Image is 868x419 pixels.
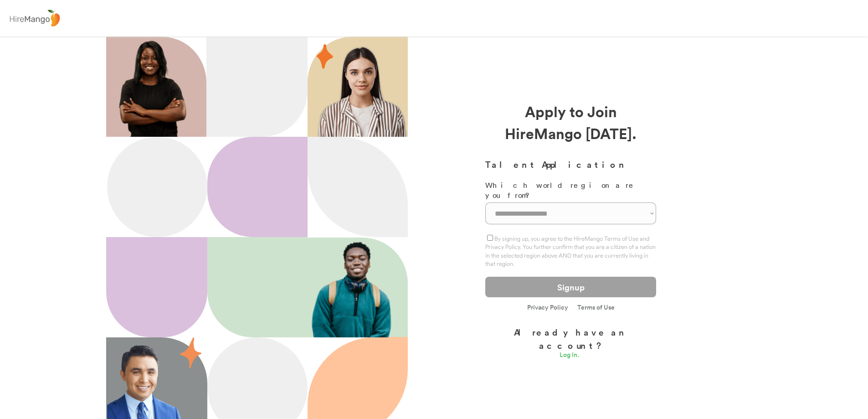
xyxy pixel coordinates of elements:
[485,180,656,201] div: Which world region are you from?
[108,36,197,137] img: 200x220.png
[485,100,656,144] div: Apply to Join HireMango [DATE].
[577,304,615,310] a: Terms of Use
[485,235,656,267] label: By signing up, you agree to the HireMango Terms of Use and Privacy Policy. You further confirm th...
[317,44,333,69] img: 29
[180,337,201,368] img: 55
[317,46,408,137] img: hispanic%20woman.png
[107,137,207,237] img: Ellipse%2012
[485,158,656,171] h3: Talent Application
[560,352,582,361] a: Log In.
[7,8,62,29] img: logo%20-%20hiremango%20gray.png
[527,304,568,312] a: Privacy Policy
[485,326,656,352] div: Already have an account?
[485,277,656,297] button: Signup
[308,238,400,337] img: 202x218.png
